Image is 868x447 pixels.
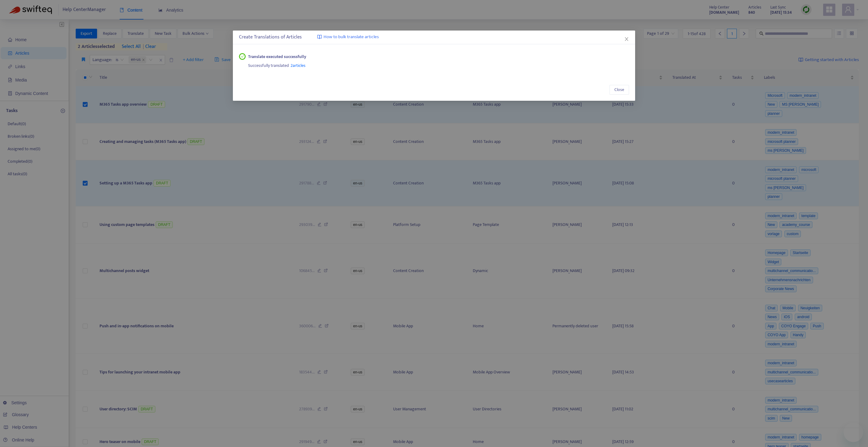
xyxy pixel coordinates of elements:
span: close [624,37,629,42]
button: Close [623,36,630,42]
img: image-link [317,35,322,39]
span: 2 articles [291,62,306,69]
iframe: Button to launch messaging window [844,423,863,442]
strong: Translate executed successfully [248,53,306,60]
button: Close [609,85,629,95]
span: How to bulk translate articles [324,34,379,41]
div: Create Translations of Articles [239,34,629,41]
span: Close [614,86,624,93]
div: Successfully translated [248,60,629,69]
a: How to bulk translate articles [317,34,379,41]
span: check [241,55,244,58]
